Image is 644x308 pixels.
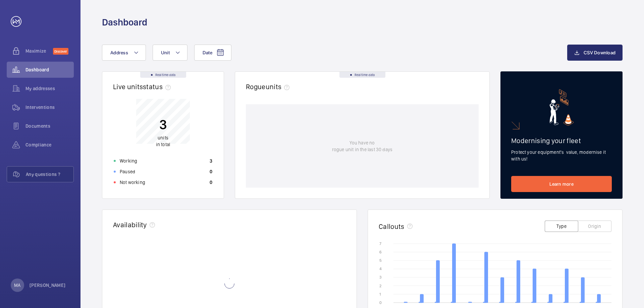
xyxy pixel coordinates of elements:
[379,292,381,297] text: 1
[578,221,611,232] button: Origin
[584,50,615,55] span: CSV Download
[511,176,612,192] a: Learn more
[25,48,53,54] span: Maximize
[30,282,66,289] p: [PERSON_NAME]
[110,50,128,55] span: Address
[120,179,145,186] p: Not working
[143,82,173,91] span: status
[25,104,74,111] span: Interventions
[549,89,574,126] img: marketing-card.svg
[140,72,186,78] div: Real time data
[210,158,212,164] p: 3
[113,82,173,91] h2: Live units
[25,123,74,129] span: Documents
[26,171,73,178] span: Any questions ?
[120,158,137,164] p: Working
[266,82,292,91] span: units
[379,275,382,280] text: 3
[545,221,578,232] button: Type
[161,50,170,55] span: Unit
[379,241,381,246] text: 7
[25,141,74,148] span: Compliance
[156,116,170,133] p: 3
[203,50,212,55] span: Date
[120,168,135,175] p: Paused
[14,282,20,289] p: MA
[511,136,612,145] h2: Modernising your fleet
[194,45,231,61] button: Date
[102,16,147,28] h1: Dashboard
[379,266,382,271] text: 4
[379,284,381,288] text: 2
[379,250,382,254] text: 6
[25,66,74,73] span: Dashboard
[156,134,170,148] p: in total
[53,48,68,55] span: Discover
[339,72,385,78] div: Real time data
[210,168,212,175] p: 0
[379,258,382,263] text: 5
[332,139,392,153] p: You have no rogue unit in the last 30 days
[210,179,212,186] p: 0
[567,45,623,61] button: CSV Download
[379,300,382,305] text: 0
[158,135,168,140] span: units
[246,82,292,91] h2: Rogue
[153,45,187,61] button: Unit
[102,45,146,61] button: Address
[113,221,147,229] h2: Availability
[511,149,612,162] p: Protect your equipment's value, modernise it with us!
[25,85,74,92] span: My addresses
[379,222,405,231] h2: Callouts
